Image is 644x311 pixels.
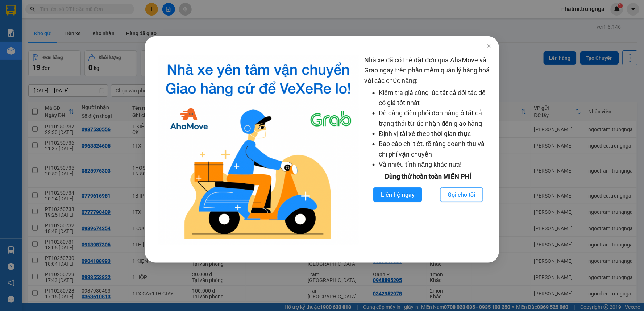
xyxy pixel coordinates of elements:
[373,187,422,202] button: Liên hệ ngay
[379,159,492,170] li: Và nhiều tính năng khác nữa!
[379,139,492,159] li: Báo cáo chi tiết, rõ ràng doanh thu và chi phí vận chuyển
[486,43,492,49] span: close
[440,187,483,202] button: Gọi cho tôi
[379,129,492,139] li: Định vị tài xế theo thời gian thực
[379,108,492,129] li: Dễ dàng điều phối đơn hàng ở tất cả trạng thái từ lúc nhận đến giao hàng
[365,171,492,182] div: Dùng thử hoàn toàn MIỄN PHÍ
[479,36,499,57] button: Close
[448,190,475,199] span: Gọi cho tôi
[381,190,415,199] span: Liên hệ ngay
[379,88,492,108] li: Kiểm tra giá cùng lúc tất cả đối tác để có giá tốt nhất
[158,55,359,245] img: logo
[365,55,492,245] div: Nhà xe đã có thể đặt đơn qua AhaMove và Grab ngay trên phần mềm quản lý hàng hoá với các chức năng:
